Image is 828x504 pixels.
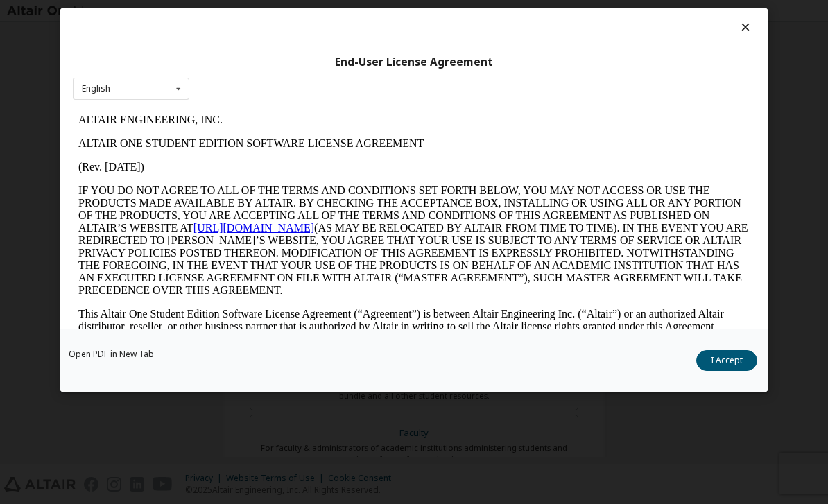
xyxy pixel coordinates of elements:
[69,350,154,358] a: Open PDF in New Tab
[696,350,757,371] button: I Accept
[73,55,755,69] div: End-User License Agreement
[6,76,677,189] p: IF YOU DO NOT AGREE TO ALL OF THE TERMS AND CONDITIONS SET FORTH BELOW, YOU MAY NOT ACCESS OR USE...
[121,114,241,125] a: [URL][DOMAIN_NAME]
[82,85,110,93] div: English
[6,6,677,18] p: ALTAIR ENGINEERING, INC.
[6,29,677,42] p: ALTAIR ONE STUDENT EDITION SOFTWARE LICENSE AGREEMENT
[6,53,677,65] p: (Rev. [DATE])
[6,200,677,262] p: This Altair One Student Edition Software License Agreement (“Agreement”) is between Altair Engine...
